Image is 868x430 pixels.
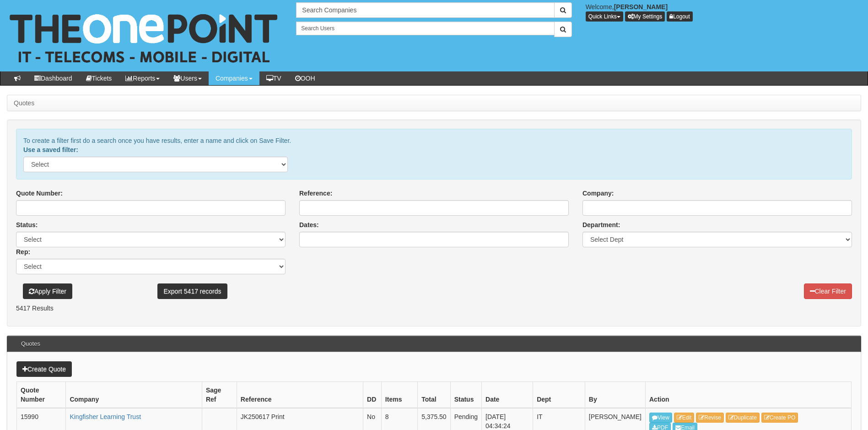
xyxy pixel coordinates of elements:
input: Search Users [296,22,554,35]
th: By [585,382,645,408]
h3: Quotes [16,336,45,352]
div: Welcome, [579,2,868,22]
th: Reference [237,382,363,408]
a: Users [167,71,209,85]
label: Company: [582,189,614,198]
a: Create PO [761,413,798,423]
th: Items [381,382,417,408]
button: Apply Filter [23,283,72,299]
a: View [649,413,672,423]
a: Dashboard [27,71,79,85]
label: Rep: [16,247,30,256]
p: 5417 Results [16,304,852,313]
label: Quote Number: [16,189,63,198]
label: Dates: [299,220,319,229]
a: Kingfisher Learning Trust [70,413,141,420]
p: To create a filter first do a search once you have results, enter a name and click on Save Filter. [23,136,845,145]
input: Search Companies [296,2,554,18]
th: Dept [533,382,585,408]
li: Quotes [14,98,34,108]
a: Clear Filter [804,283,852,299]
label: Department: [582,220,620,229]
th: Quote Number [17,382,66,408]
button: Quick Links [586,11,623,22]
a: Export 5417 records [157,283,227,299]
a: TV [259,71,288,85]
a: OOH [288,71,322,85]
th: Sage Ref [202,382,237,408]
th: Company [66,382,202,408]
th: Total [418,382,451,408]
label: Reference: [299,189,332,198]
a: My Settings [625,11,665,22]
a: Logout [667,11,693,22]
a: Edit [674,413,695,423]
a: Create Quote [16,361,72,377]
a: Tickets [79,71,119,85]
th: Action [646,382,852,408]
label: Status: [16,220,38,229]
a: Duplicate [726,413,760,423]
th: Status [450,382,481,408]
th: DD [363,382,382,408]
b: [PERSON_NAME] [614,3,668,11]
label: Use a saved filter: [23,145,78,154]
a: Revise [696,413,724,423]
a: Reports [119,71,167,85]
th: Date [482,382,533,408]
a: Companies [209,71,259,85]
